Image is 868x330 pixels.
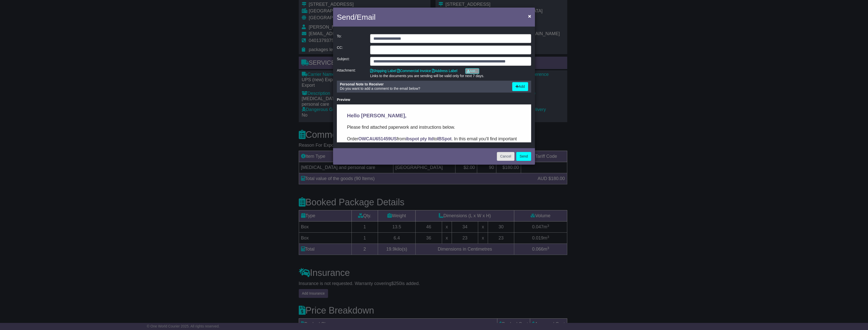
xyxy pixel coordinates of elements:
[337,98,531,102] div: Preview
[337,11,375,23] h4: Send/Email
[397,69,431,73] a: Commercial Invoice
[334,68,368,78] div: Attachment:
[10,19,184,26] p: Please find attached paperwork and instructions below.
[370,74,531,78] div: Links to the documents you are sending will be valid only for next 7 days.
[497,152,514,161] button: Cancel
[465,68,479,74] a: Add...
[10,8,70,14] span: Hello [PERSON_NAME],
[100,32,115,37] strong: IBSpot
[334,57,368,66] div: Subject:
[528,13,531,19] span: ×
[10,31,184,45] p: Order from to . In this email you’ll find important information about your order, and what you ne...
[340,82,507,86] div: Personal Note to Receiver
[334,34,368,43] div: To:
[370,69,396,73] a: Shipping Label
[512,82,528,91] button: Add
[21,32,60,37] strong: OWCAU651459US
[69,32,97,37] strong: ibspot pty ltd
[432,69,457,73] a: Address Label
[516,152,531,161] button: Send
[334,46,368,54] div: CC:
[526,11,534,21] button: Close
[337,82,510,91] div: Do you want to add a comment to the email below?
